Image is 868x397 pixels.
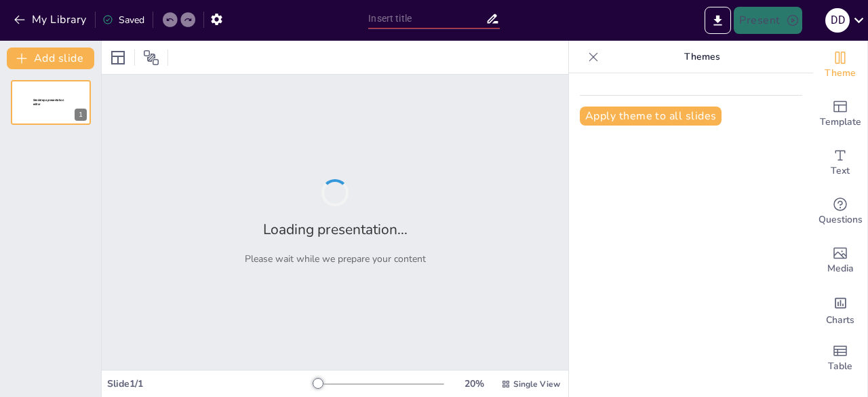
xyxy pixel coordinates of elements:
button: Add slide [7,48,94,69]
input: Insert title [368,9,485,29]
div: Add text boxes [813,138,867,187]
span: Questions [818,212,863,227]
button: Export to PowerPoint [705,7,731,34]
button: Present [734,7,802,34]
div: Change the overall theme [813,41,867,90]
span: Text [831,164,850,178]
div: Add charts and graphs [813,285,867,334]
div: Layout [107,47,129,69]
span: Sendsteps presentation editor [33,98,64,106]
span: Theme [825,66,856,81]
div: Slide 1 / 1 [107,377,314,390]
button: My Library [10,9,92,31]
span: Table [828,359,852,374]
p: Please wait while we prepare your content [245,252,426,265]
div: 1 [75,109,87,121]
span: Single View [513,379,560,390]
h2: Loading presentation... [263,220,408,239]
div: Get real-time input from your audience [813,187,867,236]
span: Media [827,261,854,276]
div: Add ready made slides [813,90,867,138]
div: Add images, graphics, shapes or video [813,236,867,285]
div: 20 % [458,377,490,390]
div: Add a table [813,334,867,383]
div: Sendsteps presentation editor1 [11,80,91,125]
span: Position [143,50,159,66]
button: D D [825,7,850,34]
span: Charts [826,313,854,328]
div: D D [825,8,850,33]
span: Template [820,115,861,130]
p: Themes [604,41,800,73]
div: Saved [102,14,144,26]
button: Apply theme to all slides [580,107,722,126]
